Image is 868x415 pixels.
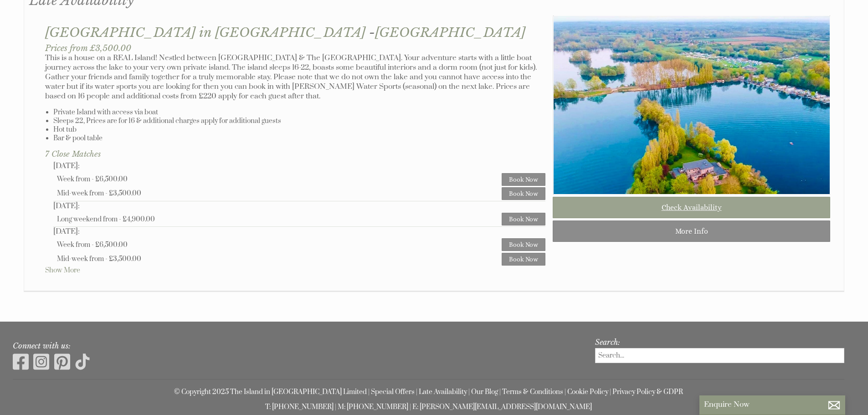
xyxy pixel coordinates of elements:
span: | [610,388,611,396]
p: This is a house on a REAL Island! Nestled between [GEOGRAPHIC_DATA] & The [GEOGRAPHIC_DATA]. Your... [45,53,545,101]
li: Bar & pool table [53,134,545,143]
div: Mid-week from - £3,500.00 [57,255,502,263]
li: Sleeps 22, Prices are for 16 & additional charges apply for additional guests [53,117,545,125]
span: | [565,388,566,396]
div: [DATE] [53,201,545,211]
a: Book Now [502,238,545,251]
h3: Search: [595,338,845,347]
div: Week from - £6,500.00 [57,175,502,184]
a: [GEOGRAPHIC_DATA] [375,25,525,41]
h3: Connect with us: [13,341,578,350]
h4: 7 Close Matches [45,149,545,161]
span: | [335,403,336,411]
span: | [368,388,370,396]
span: | [499,388,501,396]
a: T: [PHONE_NUMBER] [265,403,334,411]
img: Instagram [33,353,49,371]
a: Terms & Conditions [502,388,563,396]
a: Privacy Policy & GDPR [612,388,683,396]
a: Show More [45,266,80,275]
h3: Prices from £3,500.00 [45,43,545,53]
li: Hot tub [53,125,545,134]
img: Pinterest [54,353,70,371]
div: Mid-week from - £3,500.00 [57,189,502,198]
input: Search... [595,348,845,363]
div: Week from - £6,500.00 [57,241,502,249]
a: E: [PERSON_NAME][EMAIL_ADDRESS][DOMAIN_NAME] [412,403,592,411]
a: Special Offers [371,388,415,396]
span: | [416,388,417,396]
div: [DATE] [53,227,545,236]
div: Long weekend from - £4,900.00 [57,215,502,224]
a: [GEOGRAPHIC_DATA] in [GEOGRAPHIC_DATA] [45,25,365,41]
img: The_Island_arial_view.original.jpg [553,15,831,195]
a: Book Now [502,187,545,200]
img: Tiktok [75,353,91,371]
a: Cookie Policy [567,388,608,396]
li: Private Island with access via boat [53,108,545,117]
a: Book Now [502,213,545,225]
a: More Info [553,220,830,242]
a: Book Now [502,253,545,266]
a: Book Now [502,173,545,186]
img: Facebook [13,353,29,371]
a: Our Blog [471,388,498,396]
a: © Copyright 2025 The Island in [GEOGRAPHIC_DATA] Limited [174,388,367,396]
a: Late Availability [419,388,467,396]
span: - [369,25,525,41]
span: | [468,388,470,396]
a: Check Availability [553,197,830,218]
a: M: [PHONE_NUMBER] [338,403,408,411]
span: | [410,403,411,411]
div: [DATE] [53,161,545,171]
p: Enquire Now [704,400,841,410]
